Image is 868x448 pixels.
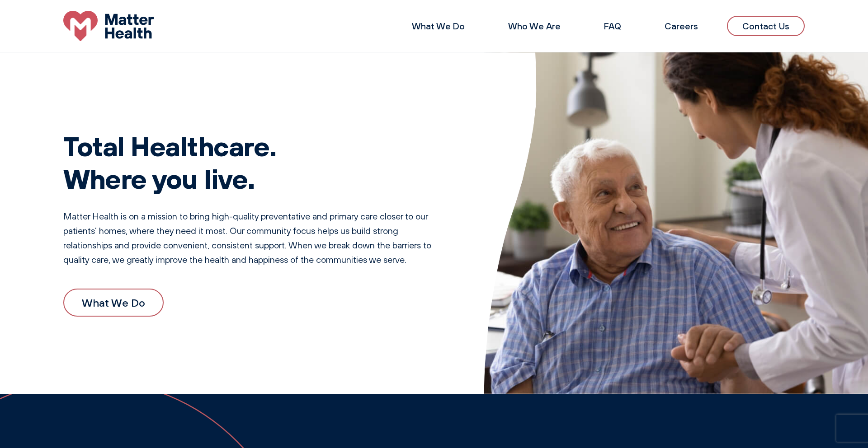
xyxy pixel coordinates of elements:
a: Careers [665,20,698,32]
h1: Total Healthcare. Where you live. [63,130,448,195]
a: FAQ [604,20,621,32]
a: Who We Are [508,20,561,32]
a: Contact Us [727,16,805,36]
a: What We Do [412,20,465,32]
p: Matter Health is on a mission to bring high-quality preventative and primary care closer to our p... [63,209,448,267]
a: What We Do [63,289,164,317]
